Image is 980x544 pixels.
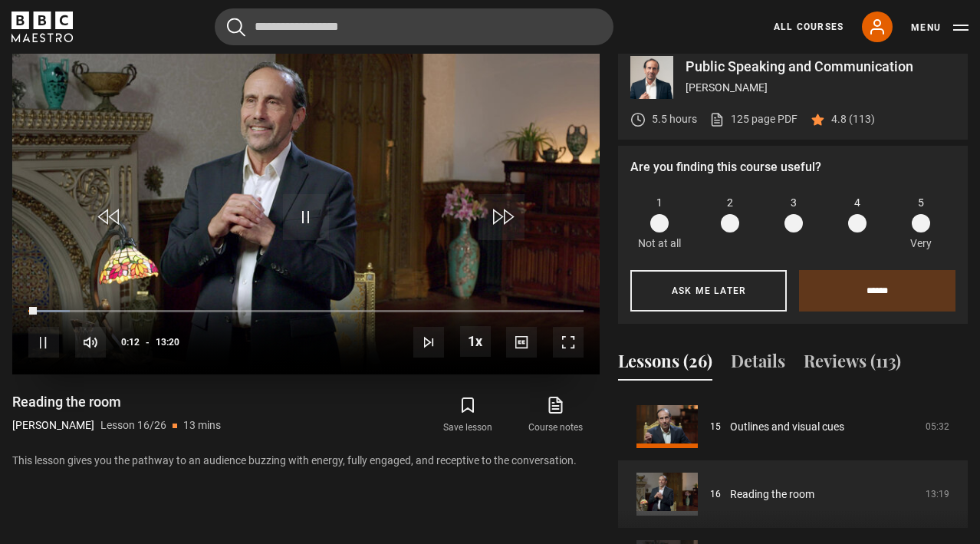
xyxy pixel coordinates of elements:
span: 1 [656,195,663,211]
button: Captions [506,327,537,358]
button: Save lesson [424,393,511,437]
button: Lessons (26) [618,348,712,381]
span: 3 [791,195,797,211]
p: This lesson gives you the pathway to an audience buzzing with energy, fully engaged, and receptiv... [12,453,600,469]
button: Details [731,348,785,381]
span: - [146,337,150,348]
button: Next Lesson [413,327,444,358]
span: 2 [727,195,733,211]
p: Very [906,236,936,252]
span: 0:12 [121,328,140,356]
button: Mute [75,327,106,358]
p: Are you finding this course useful? [630,158,955,176]
p: 13 mins [183,417,221,434]
span: 13:20 [156,328,179,356]
span: 4 [854,195,860,211]
p: [PERSON_NAME] [12,417,94,434]
a: Outlines and visual cues [730,419,844,435]
button: Ask me later [630,270,787,312]
p: Not at all [638,236,681,252]
a: 125 page PDF [709,111,797,127]
span: 5 [918,195,924,211]
p: Lesson 16/26 [100,417,166,434]
p: 5.5 hours [652,111,697,127]
svg: BBC Maestro [12,12,73,42]
a: Course notes [512,393,600,437]
button: Playback Rate [460,326,491,357]
button: Pause [28,327,59,358]
input: Search [215,8,613,45]
p: 4.8 (113) [831,111,875,127]
a: Reading the room [730,486,814,503]
button: Submit the search query [227,18,245,37]
button: Toggle navigation [911,20,968,35]
h1: Reading the room [12,393,221,411]
div: Progress Bar [28,310,584,313]
button: Reviews (113) [804,348,901,381]
video-js: Video Player [12,44,600,374]
button: Fullscreen [553,327,584,358]
p: Public Speaking and Communication [686,60,955,74]
p: [PERSON_NAME] [686,80,955,96]
a: All Courses [774,20,844,34]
